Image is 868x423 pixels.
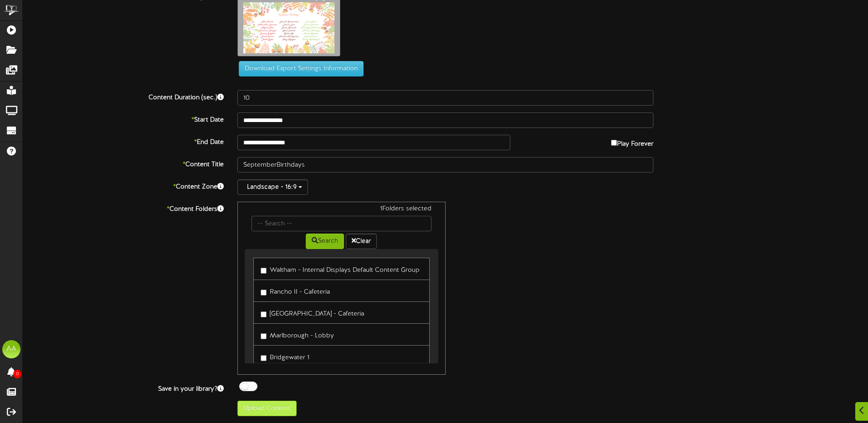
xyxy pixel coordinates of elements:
[261,350,309,362] label: Bridgewater 1
[252,216,431,231] input: -- Search --
[261,328,334,341] label: Marlborough - Lobby
[13,370,21,378] span: 0
[16,202,231,214] label: Content Folders
[261,268,267,274] input: Waltham - Internal Displays Default Content Group
[261,333,267,339] input: Marlborough - Lobby
[16,112,231,125] label: Start Date
[234,66,364,72] a: Download Export Settings Information
[2,340,21,358] div: AA
[261,306,364,319] label: [GEOGRAPHIC_DATA] - Cafeteria
[611,140,617,146] input: Play Forever
[16,90,231,102] label: Content Duration (sec.)
[261,263,420,275] label: Waltham - Internal Displays Default Content Group
[261,285,330,297] label: Rancho II - Cafeteria
[346,234,377,249] button: Clear
[16,135,231,147] label: End Date
[239,61,364,76] button: Download Export Settings Information
[611,135,653,149] label: Play Forever
[237,401,297,416] button: Upload Content
[16,382,231,394] label: Save in your library?
[261,311,267,317] input: [GEOGRAPHIC_DATA] - Cafeteria
[16,179,231,192] label: Content Zone
[237,157,653,173] input: Title of this Content
[16,157,231,169] label: Content Title
[306,234,344,249] button: Search
[261,290,267,296] input: Rancho II - Cafeteria
[261,355,267,361] input: Bridgewater 1
[237,179,308,195] button: Landscape - 16:9
[245,204,438,216] div: 1 Folders selected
